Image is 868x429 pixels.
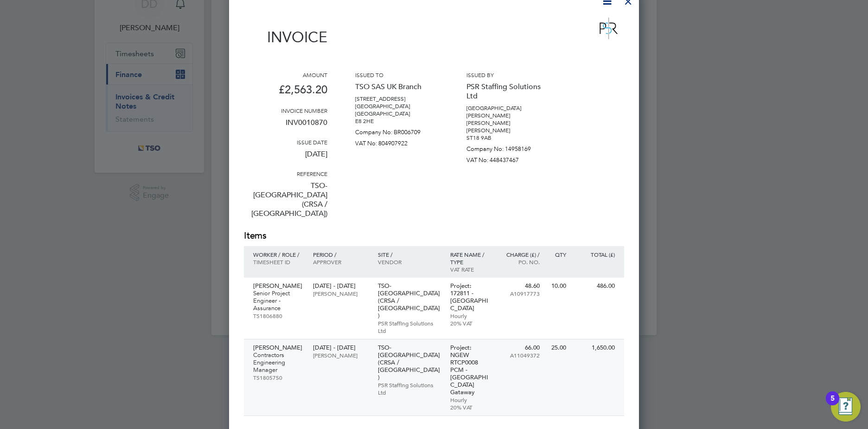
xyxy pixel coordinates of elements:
p: [GEOGRAPHIC_DATA] [355,103,439,110]
p: Rate name / type [450,251,491,266]
p: [DATE] - [DATE] [313,282,368,290]
p: Total (£) [575,251,615,258]
p: VAT rate [450,266,491,273]
p: 66.00 [499,344,540,351]
h1: Invoice [244,28,327,46]
p: TSO-[GEOGRAPHIC_DATA] (CRSA / [GEOGRAPHIC_DATA]) [378,344,441,381]
p: 10.00 [549,282,566,290]
p: A10917773 [499,290,540,297]
p: TS1805750 [253,374,304,381]
p: Contractors Engineering Manager [253,351,304,374]
p: PSR Staffing Solutions Ltd [378,381,441,396]
p: TS1806880 [253,312,304,319]
p: Project: 172811 - [GEOGRAPHIC_DATA] [450,282,491,312]
p: Hourly [450,396,491,403]
p: 25.00 [549,344,566,351]
h2: Items [244,229,624,242]
p: VAT No: 448437467 [466,153,550,164]
p: A11049372 [499,351,540,359]
h3: Issue date [244,138,327,146]
p: E8 2HE [355,117,439,125]
p: TSO-[GEOGRAPHIC_DATA] (CRSA / [GEOGRAPHIC_DATA]) [244,177,327,229]
p: 20% VAT [450,319,491,327]
p: [GEOGRAPHIC_DATA] [355,110,439,117]
p: TSO-[GEOGRAPHIC_DATA] (CRSA / [GEOGRAPHIC_DATA]) [378,282,441,319]
p: Senior Project Engineer - Assurance [253,290,304,312]
p: 486.00 [575,282,615,290]
p: INV0010870 [244,114,327,138]
p: [PERSON_NAME] [313,351,368,359]
p: Vendor [378,258,441,266]
h3: Issued to [355,71,439,78]
h3: Amount [244,71,327,78]
h3: Invoice number [244,107,327,114]
p: Company No: BR006709 [355,125,439,136]
h3: Issued by [466,71,550,78]
p: 48.60 [499,282,540,290]
p: [DATE] [244,146,327,170]
p: Timesheet ID [253,258,304,266]
p: Approver [313,258,368,266]
img: psrsolutions-logo-remittance.png [594,14,624,42]
div: 5 [830,398,835,410]
p: Period / [313,251,368,258]
p: [PERSON_NAME] [466,127,550,134]
p: PSR Staffing Solutions Ltd [466,78,550,104]
p: [PERSON_NAME] [253,344,304,351]
p: TSO SAS UK Branch [355,78,439,95]
p: [PERSON_NAME] [253,282,304,290]
p: [PERSON_NAME] [466,119,550,127]
p: 20% VAT [450,403,491,411]
p: Po. No. [499,258,540,266]
p: Site / [378,251,441,258]
p: QTY [549,251,566,258]
p: [STREET_ADDRESS] [355,95,439,103]
p: Charge (£) / [499,251,540,258]
p: 1,650.00 [575,344,615,351]
p: ST18 9AB [466,134,550,142]
h3: Reference [244,170,327,177]
p: Company No: 14958169 [466,142,550,153]
p: Hourly [450,312,491,319]
p: [DATE] - [DATE] [313,344,368,351]
button: Open Resource Center, 5 new notifications [831,392,861,422]
p: Worker / Role / [253,251,304,258]
p: PSR Staffing Solutions Ltd [378,319,441,334]
p: [GEOGRAPHIC_DATA][PERSON_NAME] [466,104,550,119]
p: Project: NGEW RTCP0008 PCM - [GEOGRAPHIC_DATA] Gataway [450,344,491,396]
p: VAT No: 804907922 [355,136,439,147]
p: £2,563.20 [244,78,327,107]
p: [PERSON_NAME] [313,290,368,297]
